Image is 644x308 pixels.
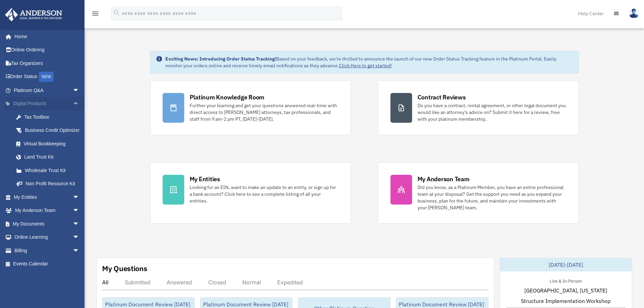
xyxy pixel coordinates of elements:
div: Looking for an EIN, want to make an update to an entity, or sign up for a bank account? Click her... [190,184,338,204]
div: Expedited [277,279,303,286]
a: Wholesale Trust Kit [9,164,90,177]
a: Tax Toolbox [9,110,90,124]
a: My Documentsarrow_drop_down [5,217,90,231]
div: Wholesale Trust Kit [24,166,81,175]
div: Tax Toolbox [24,113,81,121]
a: Platinum Knowledge Room Further your learning and get your questions answered real-time with dire... [150,80,351,135]
a: Contract Reviews Do you have a contract, rental agreement, or other legal document you would like... [378,80,579,135]
span: arrow_drop_down [73,84,86,97]
div: All [102,279,109,286]
img: User Pic [629,8,639,18]
div: NEW [39,72,54,82]
i: search [113,9,120,17]
div: Based on your feedback, we're thrilled to announce the launch of our new Order Status Tracking fe... [165,55,573,69]
div: Live & In-Person [544,277,587,284]
a: Events Calendar [5,257,90,271]
span: Structure Implementation Workshop [521,297,611,305]
div: Virtual Bookkeeping [24,140,81,148]
a: Platinum Q&Aarrow_drop_down [5,84,90,97]
div: [DATE]-[DATE] [500,258,632,271]
div: Submitted [125,279,150,286]
span: [GEOGRAPHIC_DATA], [US_STATE] [524,286,607,294]
div: Closed [208,279,226,286]
div: Further your learning and get your questions answered real-time with direct access to [PERSON_NAM... [190,102,338,122]
a: Home [5,30,86,43]
div: Business Credit Optimizer [24,126,81,135]
a: Digital Productsarrow_drop_up [5,97,90,111]
span: arrow_drop_down [73,231,86,244]
span: arrow_drop_up [73,97,86,111]
span: arrow_drop_down [73,190,86,204]
a: My Entitiesarrow_drop_down [5,190,90,204]
strong: Exciting News: Introducing Order Status Tracking! [165,56,276,62]
a: Land Trust Kit [9,150,90,164]
div: My Entities [190,175,220,183]
a: Tax Organizers [5,56,90,70]
a: My Anderson Teamarrow_drop_down [5,204,90,217]
div: Do you have a contract, rental agreement, or other legal document you would like an attorney's ad... [418,102,566,122]
div: Non Profit Resource Kit [24,180,81,188]
span: arrow_drop_down [73,244,86,258]
div: Contract Reviews [418,93,466,101]
i: menu [91,9,99,18]
a: Business Credit Optimizer [9,124,90,137]
a: Virtual Bookkeeping [9,137,90,150]
a: My Anderson Team Did you know, as a Platinum Member, you have an entire professional team at your... [378,162,579,223]
a: Click Here to get started! [339,63,392,69]
div: Normal [242,279,261,286]
a: My Entities Looking for an EIN, want to make an update to an entity, or sign up for a bank accoun... [150,162,351,223]
div: Did you know, as a Platinum Member, you have an entire professional team at your disposal? Get th... [418,184,566,211]
div: Platinum Knowledge Room [190,93,265,101]
span: arrow_drop_down [73,217,86,231]
div: My Questions [102,263,147,274]
div: My Anderson Team [418,175,470,183]
span: arrow_drop_down [73,204,86,218]
img: Anderson Advisors Platinum Portal [3,8,64,21]
a: menu [91,12,99,18]
div: Answered [167,279,192,286]
div: Land Trust Kit [24,153,81,161]
a: Online Learningarrow_drop_down [5,231,90,244]
a: Online Ordering [5,43,90,57]
a: Billingarrow_drop_down [5,244,90,257]
a: Order StatusNEW [5,70,90,84]
a: Non Profit Resource Kit [9,177,90,191]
